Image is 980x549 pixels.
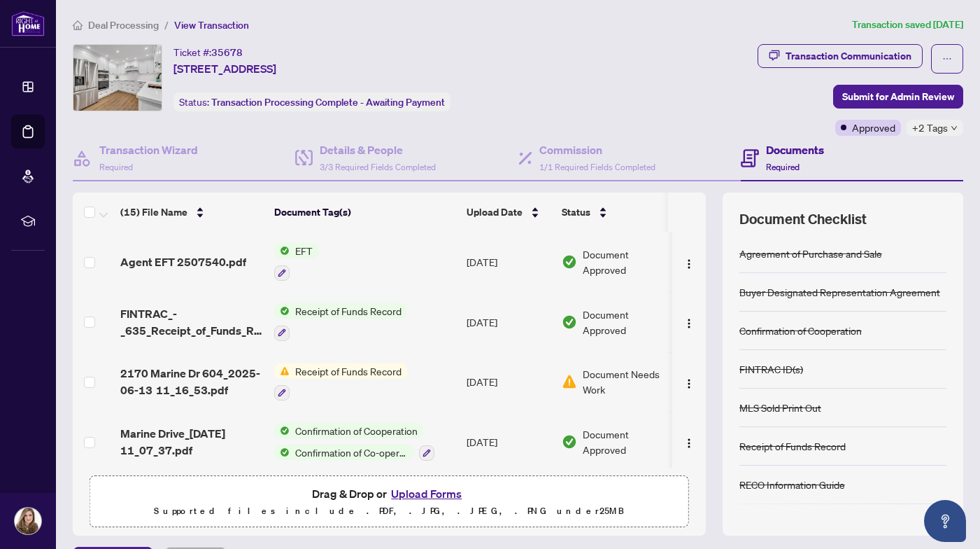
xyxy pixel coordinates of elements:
article: Transaction saved [DATE] [852,17,963,33]
td: [DATE] [461,232,556,292]
span: Document Checklist [739,209,867,229]
img: Document Status [562,254,577,270]
button: Status IconReceipt of Funds Record [274,303,407,341]
span: Approved [852,120,895,135]
img: Document Status [562,374,577,389]
span: Confirmation of Cooperation [290,423,423,438]
td: [DATE] [461,292,556,352]
div: Buyer Designated Representation Agreement [739,284,940,300]
span: View Transaction [174,19,249,32]
img: Profile Icon [15,508,41,534]
td: [DATE] [461,352,556,412]
span: FINTRAC_-_635_Receipt_of_Funds_Record_-_PropTx-[PERSON_NAME].pdf [120,305,263,339]
span: Marine Drive_[DATE] 11_07_37.pdf [120,425,263,459]
span: Document Approved [583,426,669,457]
span: Drag & Drop or [312,485,466,503]
img: Logo [683,318,695,329]
img: Document Status [562,434,577,450]
div: RECO Information Guide [739,477,845,492]
td: [DATE] [461,412,556,472]
div: Confirmation of Cooperation [739,323,862,338]
span: Upload Date [467,204,523,220]
div: Receipt of Funds Record [739,438,846,454]
span: Receipt of Funds Record [290,303,407,319]
img: Logo [683,438,695,449]
span: 1/1 Required Fields Completed [539,162,655,172]
span: Confirmation of Co-operation and Representation—Buyer/Seller [290,445,413,460]
span: Receipt of Funds Record [290,363,407,379]
div: Agreement of Purchase and Sale [739,246,882,261]
h4: Transaction Wizard [99,141,198,158]
span: Transaction Processing Complete - Awaiting Payment [211,96,445,109]
h4: Commission [539,141,655,158]
span: Required [766,162,800,172]
img: Status Icon [274,303,290,319]
img: Status Icon [274,423,290,438]
span: Document Needs Work [583,366,669,397]
span: Status [562,204,590,220]
h4: Details & People [320,141,436,158]
span: Submit for Admin Review [842,85,954,108]
th: Upload Date [461,193,556,232]
span: ellipsis [942,54,952,64]
button: Status IconConfirmation of CooperationStatus IconConfirmation of Co-operation and Representation—... [274,423,434,461]
div: MLS Sold Print Out [739,400,821,415]
button: Status IconReceipt of Funds Record [274,363,407,401]
th: Status [556,193,675,232]
img: Document Status [562,314,577,330]
div: Ticket #: [173,44,243,60]
p: Supported files include .PDF, .JPG, .JPEG, .PNG under 25 MB [99,503,680,520]
img: Status Icon [274,243,290,258]
h4: Documents [766,141,824,158]
img: IMG-W11944012_1.jpg [73,45,162,111]
button: Transaction Communication [758,44,923,68]
button: Status IconEFT [274,243,318,281]
button: Open asap [924,500,966,542]
button: Logo [678,370,700,393]
div: Status: [173,92,450,111]
span: 2170 Marine Dr 604_2025-06-13 11_16_53.pdf [120,365,263,398]
th: Document Tag(s) [269,193,461,232]
span: Agent EFT 2507540.pdf [120,253,246,270]
span: (15) File Name [120,204,187,220]
button: Submit for Admin Review [833,85,963,109]
span: Document Approved [583,307,669,338]
img: Logo [683,258,695,270]
span: down [951,125,958,132]
span: home [73,20,83,30]
button: Logo [678,311,700,333]
button: Upload Forms [387,485,466,503]
div: Transaction Communication [786,45,911,67]
div: FINTRAC ID(s) [739,361,803,377]
li: / [164,17,169,33]
span: Deal Processing [88,19,159,32]
span: Document Approved [583,246,669,277]
span: EFT [290,243,318,258]
th: (15) File Name [115,193,269,232]
img: Status Icon [274,445,290,460]
img: logo [11,11,45,36]
span: Required [99,162,133,172]
span: Drag & Drop orUpload FormsSupported files include .PDF, .JPG, .JPEG, .PNG under25MB [90,476,688,528]
span: 35678 [211,46,243,59]
img: Logo [683,378,695,389]
span: 3/3 Required Fields Completed [320,162,436,172]
span: +2 Tags [912,120,948,136]
button: Logo [678,431,700,453]
button: Logo [678,251,700,273]
span: [STREET_ADDRESS] [173,60,276,77]
img: Status Icon [274,363,290,379]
